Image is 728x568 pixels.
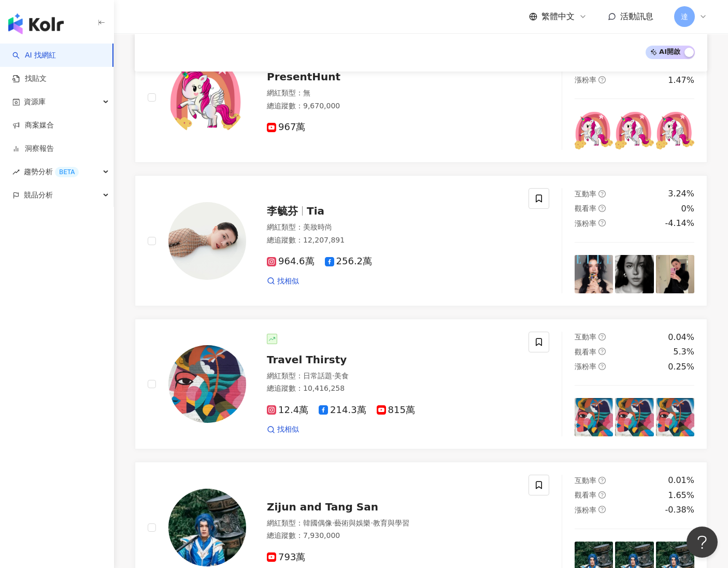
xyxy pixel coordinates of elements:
[303,223,332,231] span: 美妝時尚
[575,190,596,198] span: 互動率
[267,531,516,541] div: 總追蹤數 ： 7,930,000
[620,11,653,21] span: 活動訊息
[12,144,54,154] a: 洞察報告
[267,518,516,529] div: 網紅類型 ：
[267,70,340,83] span: PresentHunt
[598,190,606,197] span: question-circle
[168,345,246,423] img: KOL Avatar
[267,122,305,133] span: 967萬
[575,491,596,499] span: 觀看率
[12,74,47,84] a: 找貼文
[598,333,606,340] span: question-circle
[267,235,516,246] div: 總追蹤數 ： 12,207,891
[267,205,298,217] span: 李毓芬
[598,477,606,484] span: question-circle
[12,168,20,176] span: rise
[575,476,596,485] span: 互動率
[575,76,596,84] span: 漲粉率
[668,188,694,200] div: 3.24%
[332,519,334,527] span: ·
[615,111,653,150] img: post-image
[267,501,378,513] span: Zijun and Tang San
[307,205,324,217] span: Tia
[598,219,606,226] span: question-circle
[319,405,366,416] span: 214.3萬
[267,276,299,287] a: 找相似
[598,506,606,513] span: question-circle
[303,519,332,527] span: 韓國偶像
[541,11,575,22] span: 繁體中文
[598,205,606,212] span: question-circle
[267,384,516,394] div: 總追蹤數 ： 10,416,258
[267,88,516,98] div: 網紅類型 ： 無
[668,475,694,486] div: 0.01%
[24,160,79,183] span: 趨勢分析
[55,167,79,177] div: BETA
[267,405,308,416] span: 12.4萬
[334,519,370,527] span: 藝術與娛樂
[575,204,596,212] span: 觀看率
[135,32,707,163] a: KOL AvatarPresentHunt網紅類型：無總追蹤數：9,670,000967萬互動率question-circle0.24%觀看率question-circle68.9%漲粉率que...
[267,371,516,381] div: 網紅類型 ：
[656,398,694,436] img: post-image
[665,218,694,229] div: -4.14%
[334,372,349,380] span: 美食
[598,363,606,370] span: question-circle
[168,489,246,566] img: KOL Avatar
[656,255,694,293] img: post-image
[267,424,299,435] a: 找相似
[12,120,54,131] a: 商案媒合
[575,219,596,228] span: 漲粉率
[681,11,688,22] span: 達
[665,504,694,516] div: -0.38%
[575,111,613,150] img: post-image
[598,491,606,499] span: question-circle
[668,75,694,86] div: 1.47%
[615,398,653,436] img: post-image
[24,183,53,207] span: 競品分析
[598,348,606,355] span: question-circle
[575,255,613,293] img: post-image
[267,353,347,366] span: Travel Thirsty
[332,372,334,380] span: ·
[168,202,246,280] img: KOL Avatar
[267,552,305,563] span: 793萬
[277,276,299,287] span: 找相似
[135,319,707,450] a: KOL AvatarTravel Thirsty網紅類型：日常話題·美食總追蹤數：10,416,25812.4萬214.3萬815萬找相似互動率question-circle0.04%觀看率qu...
[575,506,596,514] span: 漲粉率
[668,490,694,501] div: 1.65%
[656,111,694,150] img: post-image
[673,346,694,358] div: 5.3%
[325,256,373,267] span: 256.2萬
[668,332,694,343] div: 0.04%
[373,519,409,527] span: 教育與學習
[575,348,596,356] span: 觀看率
[598,76,606,83] span: question-circle
[267,256,315,267] span: 964.6萬
[575,398,613,436] img: post-image
[615,255,653,293] img: post-image
[8,13,64,34] img: logo
[575,362,596,371] span: 漲粉率
[267,101,516,111] div: 總追蹤數 ： 9,670,000
[24,90,46,113] span: 資源庫
[277,424,299,435] span: 找相似
[575,333,596,341] span: 互動率
[303,372,332,380] span: 日常話題
[267,222,516,233] div: 網紅類型 ：
[12,50,56,61] a: searchAI 找網紅
[377,405,415,416] span: 815萬
[681,203,694,215] div: 0%
[668,361,694,373] div: 0.25%
[687,527,718,558] iframe: Help Scout Beacon - Open
[370,519,373,527] span: ·
[135,175,707,306] a: KOL Avatar李毓芬Tia網紅類型：美妝時尚總追蹤數：12,207,891964.6萬256.2萬找相似互動率question-circle3.24%觀看率question-circle0...
[168,59,246,136] img: KOL Avatar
